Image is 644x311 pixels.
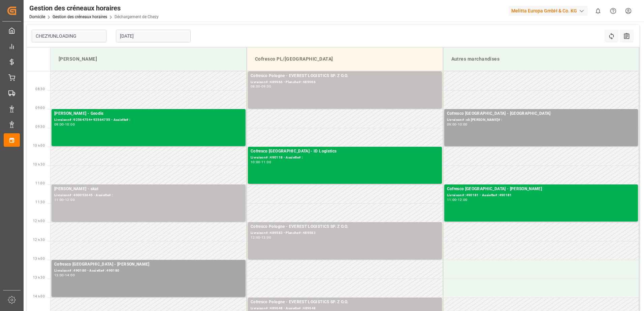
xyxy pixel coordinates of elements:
[35,87,45,91] span: 08:30
[35,106,45,110] span: 09:00
[456,198,457,201] div: -
[35,125,45,129] span: 09:30
[29,14,45,19] a: Domicile
[251,161,260,164] div: 10:00
[251,148,439,155] div: Cofresco [GEOGRAPHIC_DATA] - ID Logistics
[447,123,457,126] div: 09:00
[29,3,159,13] div: Gestion des créneaux horaires
[54,193,243,198] div: Livraison# :400053645 - Assiette# :
[65,123,75,126] div: 10:00
[54,274,64,277] div: 13:00
[251,236,260,239] div: 12:00
[116,30,191,42] input: JJ-MM-AAAA
[64,274,65,277] div: -
[33,276,45,279] span: 13 h 30
[54,123,64,126] div: 09:00
[64,198,65,201] div: -
[458,198,468,201] div: 12:00
[54,261,243,268] div: Cofresco [GEOGRAPHIC_DATA] - [PERSON_NAME]
[511,7,577,14] font: Melitta Europa GmbH & Co. KG
[35,181,45,185] span: 11:00
[252,53,438,65] div: Cofresco PL/[GEOGRAPHIC_DATA]
[447,198,457,201] div: 11:00
[447,193,636,198] div: Livraison# :490181 - Assiette# :490181
[449,53,634,65] div: Autres marchandises
[251,230,439,236] div: Livraison# :489583 - Planche# :489583
[260,161,261,164] div: -
[447,186,636,193] div: Cofresco [GEOGRAPHIC_DATA] - [PERSON_NAME]
[33,295,45,298] span: 14 h 00
[251,79,439,85] div: Livraison# :489966 - Planche# :489966
[458,123,468,126] div: 10:00
[251,85,260,88] div: 08:00
[33,257,45,261] span: 13 h 00
[54,186,243,193] div: [PERSON_NAME] - skat
[447,117,636,123] div: Livraison# :ok [PERSON_NAME]# :
[33,144,45,147] span: 10 h 00
[509,4,590,17] button: Melitta Europa GmbH & Co. KG
[251,223,439,230] div: Cofresco Pologne - EVEREST LOGISTICS SP. Z O.O.
[53,14,107,19] a: Gestion des créneaux horaires
[54,268,243,274] div: Livraison# :490180 - Assiette# :490180
[251,155,439,161] div: Livraison# :490118 - Assiette# :
[251,299,439,306] div: Cofresco Pologne - EVEREST LOGISTICS SP. Z O.O.
[32,30,106,42] input: Type à rechercher/sélectionner
[33,238,45,242] span: 12 h 30
[56,53,241,65] div: [PERSON_NAME]
[35,200,45,204] span: 11:30
[251,73,439,79] div: Cofresco Pologne - EVEREST LOGISTICS SP. Z O.O.
[261,161,271,164] div: 11:00
[447,110,636,117] div: Cofresco [GEOGRAPHIC_DATA] - [GEOGRAPHIC_DATA]
[590,3,606,19] button: Afficher 0 nouvelles notifications
[261,236,271,239] div: 13:00
[65,198,75,201] div: 12:00
[65,274,75,277] div: 14:00
[64,123,65,126] div: -
[54,117,243,123] div: Livraison# :92564754+ 92564755 - Assiette# :
[260,85,261,88] div: -
[260,236,261,239] div: -
[456,123,457,126] div: -
[606,3,621,19] button: Centre d’aide
[33,219,45,223] span: 12 h 00
[54,110,243,117] div: [PERSON_NAME] - Geodis
[54,198,64,201] div: 11:00
[33,163,45,166] span: 10 h 30
[261,85,271,88] div: 09:00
